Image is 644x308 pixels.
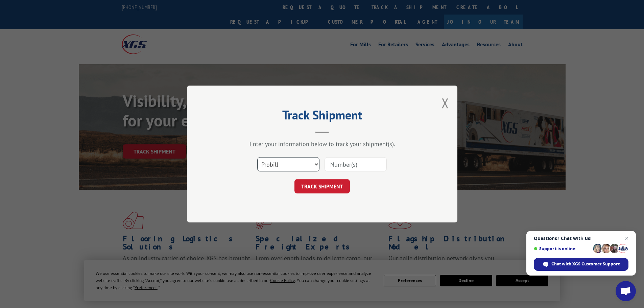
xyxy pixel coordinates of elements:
[325,157,387,171] input: Number(s)
[221,140,424,148] div: Enter your information below to track your shipment(s).
[623,234,631,242] span: Close chat
[442,94,449,112] button: Close modal
[294,179,350,193] button: TRACK SHIPMENT
[221,110,424,123] h2: Track Shipment
[534,236,628,241] span: Questions? Chat with us!
[551,261,620,267] span: Chat with XGS Customer Support
[534,258,628,271] div: Chat with XGS Customer Support
[616,281,636,301] div: Open chat
[534,246,591,251] span: Support is online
